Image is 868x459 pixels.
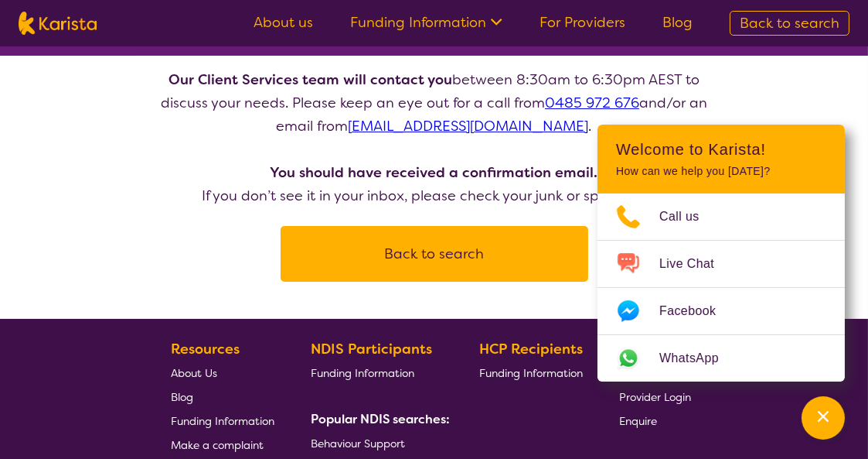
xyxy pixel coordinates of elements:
b: HCP Recipients [479,340,583,358]
a: Provider Login [619,385,691,409]
a: Back to search [281,226,588,282]
span: Make a complaint [171,438,264,452]
span: About Us [171,366,217,380]
b: NDIS Participants [311,340,432,358]
a: Funding Information [171,409,274,433]
a: Funding Information [311,361,444,385]
a: Back to search [730,11,849,36]
a: Web link opens in a new tab. [597,335,845,382]
button: Back to search [299,231,570,277]
a: About Us [171,361,274,385]
div: Channel Menu [597,125,845,382]
span: Live Chat [659,252,733,276]
a: Blog [171,385,274,409]
b: Resources [171,340,240,358]
a: Funding Information [479,361,583,385]
a: For Providers [540,13,625,32]
span: Funding Information [479,366,583,380]
span: Back to search [740,14,839,33]
a: Funding Information [350,13,502,32]
span: Provider Login [619,390,691,404]
a: Enquire [619,409,691,433]
img: Karista logo [19,12,97,35]
ul: Choose channel [597,194,845,382]
span: Behaviour Support [311,437,405,450]
b: Popular NDIS searches: [311,411,450,427]
a: About us [254,13,313,32]
span: Facebook [659,300,734,323]
a: Behaviour Support [311,431,444,455]
span: Funding Information [311,366,414,380]
span: Blog [171,390,193,404]
span: WhatsApp [659,347,737,370]
a: [EMAIL_ADDRESS][DOMAIN_NAME] [349,117,589,135]
p: How can we help you [DATE]? [616,165,826,178]
span: Enquire [619,414,657,428]
a: 0485 972 676 [545,94,639,112]
p: between 8:30am to 6:30pm AEST to discuss your needs. Please keep an eye out for a call from and/o... [156,68,713,207]
h2: Welcome to Karista! [616,140,826,159]
button: Channel Menu [802,396,845,440]
a: Blog [662,13,693,32]
b: You should have received a confirmation email. [271,163,598,182]
span: Funding Information [171,414,274,428]
a: Make a complaint [171,433,274,457]
b: Our Client Services team will contact you [168,70,452,89]
span: Call us [659,205,718,228]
